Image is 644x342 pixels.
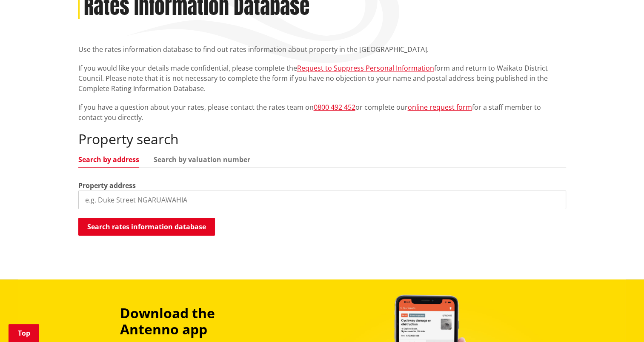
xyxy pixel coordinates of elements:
a: Request to Suppress Personal Information [297,63,434,73]
h3: Download the Antenno app [120,305,274,338]
input: e.g. Duke Street NGARUAWAHIA [78,191,566,209]
a: 0800 492 452 [314,103,355,112]
a: online request form [408,103,472,112]
button: Search rates information database [78,218,215,236]
h2: Property search [78,131,566,147]
iframe: Messenger Launcher [605,306,635,337]
p: Use the rates information database to find out rates information about property in the [GEOGRAPHI... [78,44,566,54]
p: If you would like your details made confidential, please complete the form and return to Waikato ... [78,63,566,94]
p: If you have a question about your rates, please contact the rates team on or complete our for a s... [78,102,566,123]
a: Top [9,324,39,342]
label: Property address [78,180,136,191]
a: Search by address [78,156,139,163]
a: Search by valuation number [154,156,250,163]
